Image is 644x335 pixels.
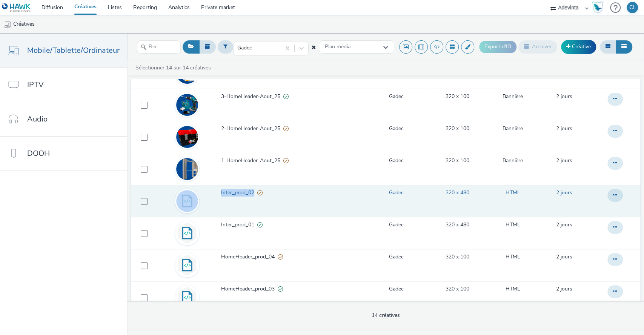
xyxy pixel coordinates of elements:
[556,253,572,261] a: 25 août 2025, 14:20
[592,2,606,14] a: Hawk Academy
[556,157,572,164] span: 2 jours
[176,190,198,212] img: code.svg
[616,40,632,53] button: Liste
[505,285,520,293] a: HTML
[27,45,120,56] span: Mobile/Tablette/Ordinateur
[166,64,172,71] strong: 14
[446,157,469,164] a: 320 x 100
[446,253,469,261] a: 320 x 100
[221,125,283,132] span: 2-HomeHeader-Aout_25
[446,125,469,132] a: 320 x 100
[561,40,596,54] a: Créative
[629,2,636,13] div: CL
[505,221,520,229] a: HTML
[221,157,283,164] span: 1-HomeHeader-Aout_25
[556,157,572,164] a: 25 août 2025, 15:08
[221,285,367,297] a: HomeHeader_prod_03Valide
[556,285,572,292] span: 2 jours
[556,221,572,228] span: 2 jours
[556,93,572,100] a: 25 août 2025, 15:10
[2,3,31,12] img: undefined Logo
[372,312,400,319] span: 14 créatives
[389,189,404,197] a: Gadec
[27,114,48,124] span: Audio
[389,93,404,100] a: Gadec
[556,93,572,100] span: 2 jours
[257,221,263,229] div: Valide
[176,286,198,308] img: code.svg
[221,285,278,293] span: HomeHeader_prod_03
[505,189,520,197] a: HTML
[221,189,367,200] a: Inter_prod_02Partiellement valide
[556,221,572,229] a: 25 août 2025, 9:53
[556,189,572,197] a: 25 août 2025, 9:54
[325,44,354,50] span: Plan média...
[389,157,404,164] a: Gadec
[221,93,283,100] span: 3-HomeHeader-Aout_25
[446,93,469,100] a: 320 x 100
[278,253,283,261] div: Partiellement valide
[176,222,198,244] img: code.svg
[592,2,603,14] img: Hawk Academy
[221,93,367,104] a: 3-HomeHeader-Aout_25Valide
[221,221,257,229] span: Inter_prod_01
[503,157,523,164] a: Bannière
[257,189,263,197] div: Partiellement valide
[221,157,367,168] a: 1-HomeHeader-Aout_25Partiellement valide
[27,148,50,159] span: DOOH
[556,125,572,132] span: 2 jours
[389,253,404,261] a: Gadec
[176,126,198,148] img: f5dd57ed-0503-4b11-8e4d-9200e24d6e22.png
[518,40,557,53] button: Archiver
[221,221,367,232] a: Inter_prod_01Valide
[283,157,289,165] div: Partiellement valide
[600,40,616,53] button: Grille
[556,189,572,196] span: 2 jours
[27,79,44,90] span: IPTV
[556,253,572,260] span: 2 jours
[135,64,214,71] a: Sélectionner sur 14 créatives
[176,254,198,276] img: code.svg
[446,285,469,293] a: 320 x 100
[503,125,523,132] a: Bannière
[283,125,289,133] div: Partiellement valide
[389,125,404,132] a: Gadec
[556,285,572,293] a: 25 août 2025, 9:51
[479,41,516,53] button: Export d'ID
[389,221,404,229] a: Gadec
[176,94,198,116] img: 8ba0ffe2-97e9-4ea4-90ef-b4263971017a.png
[221,253,278,261] span: HomeHeader_prod_04
[446,189,469,197] a: 320 x 480
[283,93,289,101] div: Valide
[278,285,283,293] div: Valide
[446,221,469,229] a: 320 x 480
[176,158,198,180] img: 7623bd1b-6601-4d4b-9310-f4c82e3ff5bb.png
[221,125,367,136] a: 2-HomeHeader-Aout_25Partiellement valide
[221,189,257,197] span: Inter_prod_02
[505,253,520,261] a: HTML
[137,40,181,54] input: Rechercher...
[4,21,11,28] img: mobile
[503,93,523,100] a: Bannière
[389,285,404,293] a: Gadec
[221,253,367,264] a: HomeHeader_prod_04Partiellement valide
[556,125,572,132] a: 25 août 2025, 15:09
